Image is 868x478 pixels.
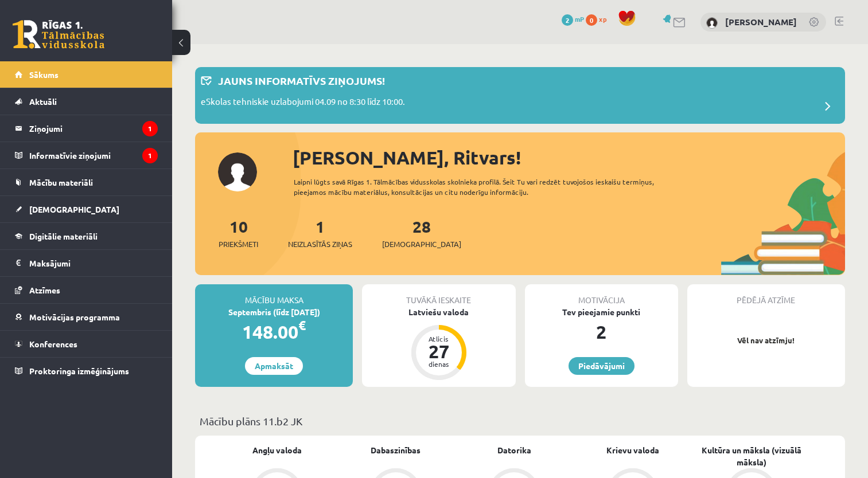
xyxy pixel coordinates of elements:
a: Informatīvie ziņojumi1 [15,142,158,169]
span: € [298,317,306,334]
a: Mācību materiāli [15,169,158,195]
p: Mācību plāns 11.b2 JK [200,413,840,429]
legend: Ziņojumi [29,115,158,142]
span: Konferences [29,339,77,349]
a: Aktuāli [15,88,158,115]
a: Rīgas 1. Tālmācības vidusskola [13,20,104,49]
div: Septembris (līdz [DATE]) [195,306,353,318]
span: [DEMOGRAPHIC_DATA] [382,238,461,250]
span: Digitālie materiāli [29,231,98,241]
legend: Maksājumi [29,250,158,276]
a: Sākums [15,61,158,88]
a: 28[DEMOGRAPHIC_DATA] [382,216,461,250]
a: Digitālie materiāli [15,223,158,249]
span: Sākums [29,69,59,80]
a: 2 mP [562,14,584,23]
a: Krievu valoda [606,444,659,456]
span: Atzīmes [29,285,60,295]
a: Jauns informatīvs ziņojums! eSkolas tehniskie uzlabojumi 04.09 no 8:30 līdz 10:00. [201,73,839,118]
span: mP [575,14,584,23]
div: Latviešu valoda [362,306,515,318]
i: 1 [142,121,158,136]
p: eSkolas tehniskie uzlabojumi 04.09 no 8:30 līdz 10:00. [201,95,405,111]
a: Piedāvājumi [569,357,635,375]
p: Jauns informatīvs ziņojums! [218,73,385,88]
div: 2 [525,318,678,346]
span: [DEMOGRAPHIC_DATA] [29,204,119,214]
span: Motivācijas programma [29,312,120,322]
a: Datorika [497,444,531,456]
a: 1Neizlasītās ziņas [288,216,352,250]
div: Pēdējā atzīme [687,284,845,306]
i: 1 [142,148,158,163]
a: Dabaszinības [371,444,421,456]
span: Priekšmeti [219,238,258,250]
img: Ritvars Kleins [706,17,718,29]
div: Mācību maksa [195,284,353,306]
a: Latviešu valoda Atlicis 27 dienas [362,306,515,382]
a: [PERSON_NAME] [725,16,797,28]
a: 10Priekšmeti [219,216,258,250]
span: Mācību materiāli [29,177,93,187]
a: [DEMOGRAPHIC_DATA] [15,196,158,222]
a: Proktoringa izmēģinājums [15,358,158,384]
a: 0 xp [586,14,612,23]
span: 2 [562,14,573,26]
span: Proktoringa izmēģinājums [29,366,129,376]
div: Atlicis [422,335,456,342]
span: xp [599,14,606,23]
a: Kultūra un māksla (vizuālā māksla) [692,444,811,468]
a: Angļu valoda [252,444,302,456]
div: [PERSON_NAME], Ritvars! [293,144,845,171]
a: Ziņojumi1 [15,115,158,142]
div: Motivācija [525,284,678,306]
div: Tuvākā ieskaite [362,284,515,306]
span: Neizlasītās ziņas [288,238,352,250]
span: Aktuāli [29,96,57,107]
a: Motivācijas programma [15,304,158,330]
div: 27 [422,342,456,361]
a: Atzīmes [15,277,158,303]
span: 0 [586,14,597,26]
div: Tev pieejamie punkti [525,306,678,318]
a: Apmaksāt [245,357,303,375]
div: dienas [422,361,456,367]
a: Konferences [15,331,158,357]
legend: Informatīvie ziņojumi [29,142,158,169]
p: Vēl nav atzīmju! [693,335,839,346]
div: 148.00 [195,318,353,346]
a: Maksājumi [15,250,158,276]
div: Laipni lūgts savā Rīgas 1. Tālmācības vidusskolas skolnieka profilā. Šeit Tu vari redzēt tuvojošo... [294,177,684,197]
